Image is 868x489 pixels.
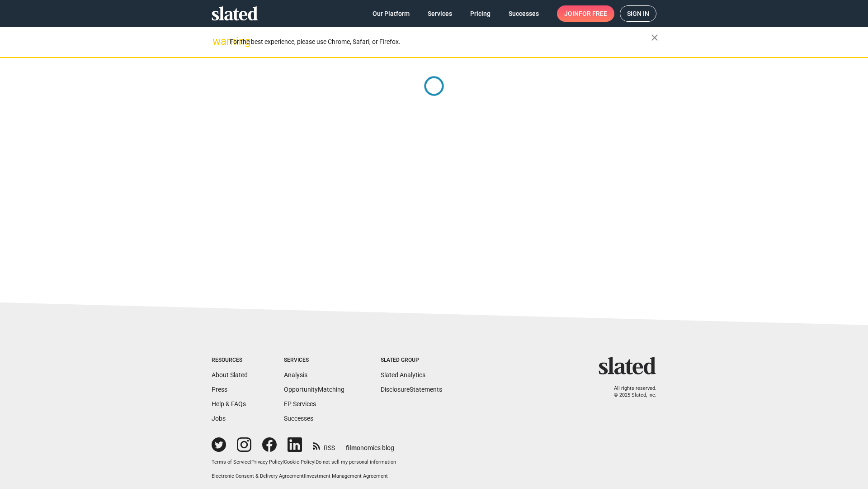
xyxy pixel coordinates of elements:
[346,444,357,451] span: film
[251,459,283,465] a: Privacy Policy
[230,36,651,48] div: For the best experience, please use Chrome, Safari, or Firefox.
[365,5,417,22] a: Our Platform
[305,473,388,479] a: Investment Management Agreement
[284,459,314,465] a: Cookie Policy
[212,386,227,393] a: Press
[284,415,313,422] a: Successes
[627,6,649,21] span: Sign in
[304,473,305,479] span: |
[509,5,539,22] span: Successes
[428,5,452,22] span: Services
[212,459,250,465] a: Terms of Service
[250,459,251,465] span: |
[564,5,607,22] span: Join
[283,459,284,465] span: |
[649,32,660,43] mat-icon: close
[501,5,546,22] a: Successes
[420,5,459,22] a: Services
[284,371,307,379] a: Analysis
[313,438,335,452] a: RSS
[620,5,656,22] a: Sign in
[381,357,442,364] div: Slated Group
[381,371,425,379] a: Slated Analytics
[314,459,316,465] span: |
[346,436,394,452] a: filmonomics blog
[373,5,410,22] span: Our Platform
[579,5,607,22] span: for free
[212,400,246,407] a: Help & FAQs
[284,400,316,407] a: EP Services
[604,385,656,398] p: All rights reserved. © 2025 Slated, Inc.
[284,386,344,393] a: OpportunityMatching
[316,459,396,466] button: Do not sell my personal information
[212,357,248,364] div: Resources
[463,5,498,22] a: Pricing
[212,415,226,422] a: Jobs
[212,36,223,47] mat-icon: warning
[381,386,442,393] a: DisclosureStatements
[212,473,304,479] a: Electronic Consent & Delivery Agreement
[557,5,614,22] a: Joinfor free
[212,371,248,379] a: About Slated
[470,5,491,22] span: Pricing
[284,357,344,364] div: Services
